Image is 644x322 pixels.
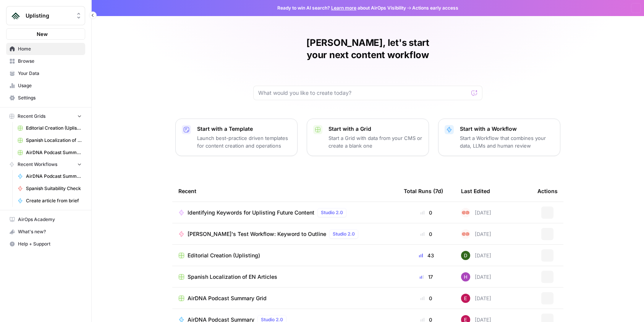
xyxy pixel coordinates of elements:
span: Spanish Localization of EN Articles [188,273,277,281]
div: 0 [404,230,449,238]
span: Actions early access [412,5,458,11]
span: Browse [18,58,82,65]
span: Editorial Creation (Uplisting) [188,252,260,259]
button: Help + Support [6,238,85,250]
h1: [PERSON_NAME], let's start your next content workflow [253,37,482,61]
a: Usage [6,80,85,92]
img: s3daeat8gwktyg8b6fk5sb8x1vos [461,272,470,281]
div: Recent [178,181,392,202]
span: Create article from brief [26,197,82,204]
span: Identifying Keywords for Uplisting Future Content [188,209,314,216]
span: Recent Workflows [18,161,57,168]
button: Recent Grids [6,111,85,122]
img: 9ox2tsavtwuqu520im748tr0lqa0 [461,229,470,239]
button: Start with a TemplateLaunch best-practice driven templates for content creation and operations [175,119,298,156]
div: Last Edited [461,181,490,202]
a: Create article from brief [14,195,85,207]
span: New [37,30,48,38]
span: Spanish Suitability Check [26,185,82,192]
div: Actions [537,181,558,202]
a: Spanish Localization of EN Articles [178,273,392,281]
span: Settings [18,94,82,101]
span: Spanish Localization of EN Articles [26,137,82,144]
div: 0 [404,209,449,216]
a: AirDNA Podcast Summary [14,170,85,182]
a: Spanish Suitability Check [14,182,85,195]
img: 6hq96n2leobrsvlurjgw6fk7c669 [461,294,470,303]
a: Settings [6,92,85,104]
span: Editorial Creation (Uplisting) [26,125,82,132]
span: Studio 2.0 [333,231,355,237]
p: Start with a Template [197,125,291,133]
span: Uplisting [26,12,72,20]
img: Uplisting Logo [9,9,23,23]
span: Home [18,46,82,52]
div: [DATE] [461,272,491,281]
p: Start with a Workflow [460,125,554,133]
a: Your Data [6,67,85,80]
span: Ready to win AI search? about AirOps Visibility [277,5,406,11]
p: Start a Grid with data from your CMS or create a blank one [328,134,422,150]
img: 9ox2tsavtwuqu520im748tr0lqa0 [461,208,470,217]
div: What's new? [6,226,85,237]
a: Browse [6,55,85,67]
button: What's new? [6,226,85,238]
a: Home [6,43,85,55]
p: Start a Workflow that combines your data, LLMs and human review [460,134,554,150]
div: [DATE] [461,251,491,260]
span: Help + Support [18,241,82,247]
button: New [6,28,85,40]
p: Start with a Grid [328,125,422,133]
div: 43 [404,252,449,259]
span: AirDNA Podcast Summary [26,173,82,180]
div: 17 [404,273,449,281]
a: AirDNA Podcast Summary Grid [178,294,392,302]
span: Your Data [18,70,82,77]
span: Usage [18,82,82,89]
input: What would you like to create today? [258,89,468,97]
a: [PERSON_NAME]'s Test Workflow: Keyword to OutlineStudio 2.0 [178,229,392,239]
div: [DATE] [461,294,491,303]
img: fg3mjrc69kyjn6y4ve0edyg6sapb [461,251,470,260]
div: Total Runs (7d) [404,181,443,202]
a: AirDNA Podcast Summary Grid [14,146,85,159]
span: Recent Grids [18,113,45,120]
span: [PERSON_NAME]'s Test Workflow: Keyword to Outline [188,230,326,238]
a: Editorial Creation (Uplisting) [178,252,392,259]
a: Spanish Localization of EN Articles [14,134,85,146]
span: AirDNA Podcast Summary Grid [188,294,267,302]
button: Workspace: Uplisting [6,6,85,25]
p: Launch best-practice driven templates for content creation and operations [197,134,291,150]
a: Editorial Creation (Uplisting) [14,122,85,134]
button: Start with a WorkflowStart a Workflow that combines your data, LLMs and human review [438,119,560,156]
a: Learn more [331,5,356,11]
span: AirOps Academy [18,216,82,223]
span: AirDNA Podcast Summary Grid [26,149,82,156]
a: AirOps Academy [6,213,85,226]
div: [DATE] [461,229,491,239]
span: Studio 2.0 [321,209,343,216]
button: Start with a GridStart a Grid with data from your CMS or create a blank one [307,119,429,156]
button: Recent Workflows [6,159,85,170]
div: 0 [404,294,449,302]
a: Identifying Keywords for Uplisting Future ContentStudio 2.0 [178,208,392,217]
div: [DATE] [461,208,491,217]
